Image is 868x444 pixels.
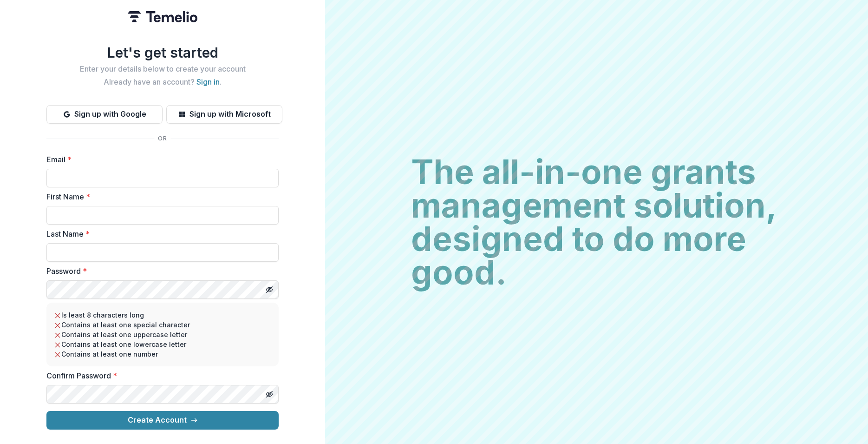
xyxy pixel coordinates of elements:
[196,77,220,86] a: Sign in
[46,78,279,86] h2: Already have an account? .
[262,387,277,402] button: Toggle password visibility
[54,320,271,330] li: Contains at least one special character
[262,282,277,297] button: Toggle password visibility
[46,44,279,61] h1: Let's get started
[46,411,279,430] button: Create Account
[46,65,279,73] h2: Enter your details below to create your account
[54,339,271,349] li: Contains at least one lowercase letter
[54,310,271,320] li: Is least 8 characters long
[46,228,273,239] label: Last Name
[166,105,282,124] button: Sign up with Microsoft
[54,330,271,339] li: Contains at least one uppercase letter
[46,191,273,202] label: First Name
[46,105,163,124] button: Sign up with Google
[46,265,273,277] label: Password
[128,11,197,22] img: Temelio
[46,154,273,165] label: Email
[46,370,273,381] label: Confirm Password
[54,349,271,359] li: Contains at least one number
